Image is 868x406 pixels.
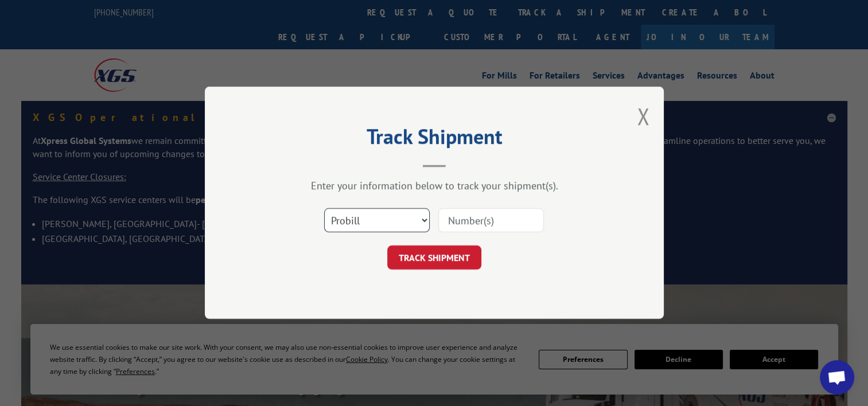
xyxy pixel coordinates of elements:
[820,360,854,395] a: Open chat
[438,209,544,233] input: Number(s)
[262,128,606,150] h2: Track Shipment
[387,246,481,270] button: TRACK SHIPMENT
[637,101,649,131] button: Close modal
[262,179,606,193] div: Enter your information below to track your shipment(s).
